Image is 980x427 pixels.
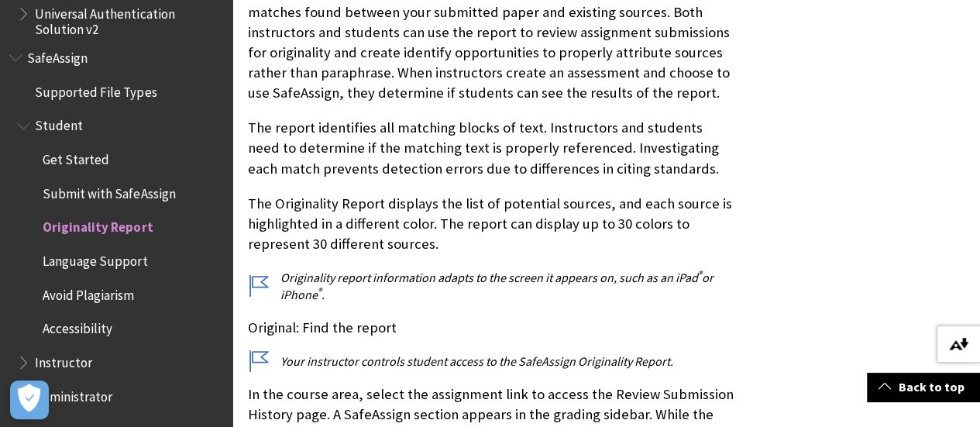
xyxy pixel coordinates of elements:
[248,118,735,179] p: The report identifies all matching blocks of text. Instructors and students need to determine if ...
[318,285,322,297] sup: ®
[43,282,134,303] span: Avoid Plagiarism
[248,353,735,370] p: Your instructor controls student access to the SafeAssign Originality Report.
[27,45,88,66] span: SafeAssign
[43,316,112,337] span: Accessibility
[35,113,83,134] span: Student
[867,373,980,401] a: Back to top
[43,215,153,236] span: Originality Report
[35,1,222,37] span: Universal Authentication Solution v2
[248,318,735,338] p: Original: Find the report
[248,269,735,304] p: Originality report information adapts to the screen it appears on, such as an iPad or iPhone .
[43,248,147,269] span: Language Support
[35,384,112,405] span: Administrator
[35,79,156,100] span: Supported File Types
[9,45,223,409] nav: Book outline for Blackboard SafeAssign
[10,381,49,419] button: Open Preferences
[248,194,735,255] p: The Originality Report displays the list of potential sources, and each source is highlighted in ...
[43,181,175,201] span: Submit with SafeAssign
[698,268,702,280] sup: ®
[35,350,92,370] span: Instructor
[43,146,109,167] span: Get Started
